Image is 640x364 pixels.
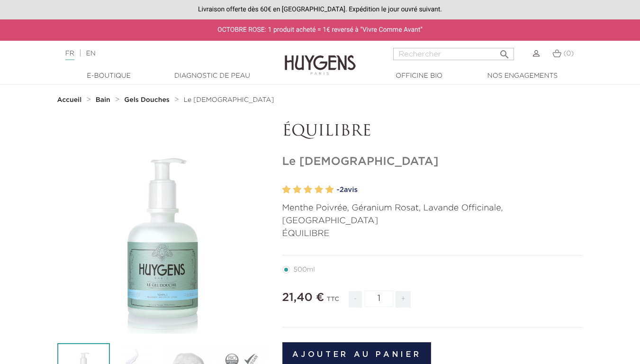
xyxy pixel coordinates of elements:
[183,97,274,103] span: Le [DEMOGRAPHIC_DATA]
[282,292,325,303] span: 21,40 €
[337,183,583,197] a: -2avis
[282,155,583,169] h1: Le [DEMOGRAPHIC_DATA]
[62,71,156,81] a: E-Boutique
[96,97,110,103] strong: Bain
[86,50,95,57] a: EN
[393,48,514,60] input: Rechercher
[499,46,510,57] i: 
[563,50,574,57] span: (0)
[124,96,171,104] a: Gels Douches
[282,123,583,141] p: ÉQUILIBRE
[282,266,326,273] label: 500ml
[96,96,113,104] a: Bain
[325,183,334,197] label: 5
[61,48,260,59] div: |
[475,71,570,81] a: Nos engagements
[165,71,260,81] a: Diagnostic de peau
[315,183,323,197] label: 4
[57,97,82,103] strong: Accueil
[327,289,339,315] div: TTC
[183,96,274,104] a: Le [DEMOGRAPHIC_DATA]
[282,202,583,227] p: Menthe Poivrée, Géranium Rosat, Lavande Officinale, [GEOGRAPHIC_DATA]
[496,45,513,58] button: 
[349,291,362,308] span: -
[65,50,74,60] a: FR
[285,40,356,76] img: Huygens
[365,291,393,307] input: Quantité
[293,183,301,197] label: 2
[304,183,312,197] label: 3
[396,291,411,308] span: +
[340,186,344,193] span: 2
[282,227,583,240] p: ÉQUILIBRE
[124,97,170,103] strong: Gels Douches
[372,71,467,81] a: Officine Bio
[57,96,84,104] a: Accueil
[282,183,291,197] label: 1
